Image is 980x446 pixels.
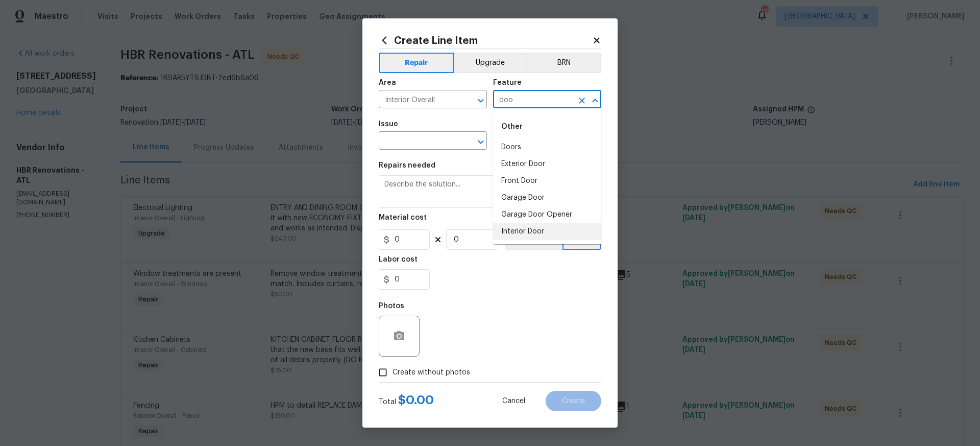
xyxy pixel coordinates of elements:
[562,397,585,405] span: Create
[493,190,601,206] li: Garage Door
[474,93,488,108] button: Open
[474,135,488,149] button: Open
[546,391,601,411] button: Create
[379,79,396,86] h5: Area
[575,93,589,108] button: Clear
[379,162,435,169] h5: Repairs needed
[379,35,592,46] h2: Create Line Item
[588,93,602,108] button: Close
[493,223,601,240] li: Interior Door
[493,173,601,190] li: Front Door
[486,391,542,411] button: Cancel
[493,79,522,86] h5: Feature
[493,114,601,139] div: Other
[379,395,434,407] div: Total
[379,256,418,263] h5: Labor cost
[379,121,398,128] h5: Issue
[398,394,434,406] span: $ 0.00
[493,206,601,223] li: Garage Door Opener
[393,367,470,378] span: Create without photos
[379,302,404,310] h5: Photos
[493,139,601,156] li: Doors
[502,397,525,405] span: Cancel
[526,53,601,73] button: BRN
[454,53,527,73] button: Upgrade
[493,156,601,173] li: Exterior Door
[379,214,427,221] h5: Material cost
[379,53,454,73] button: Repair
